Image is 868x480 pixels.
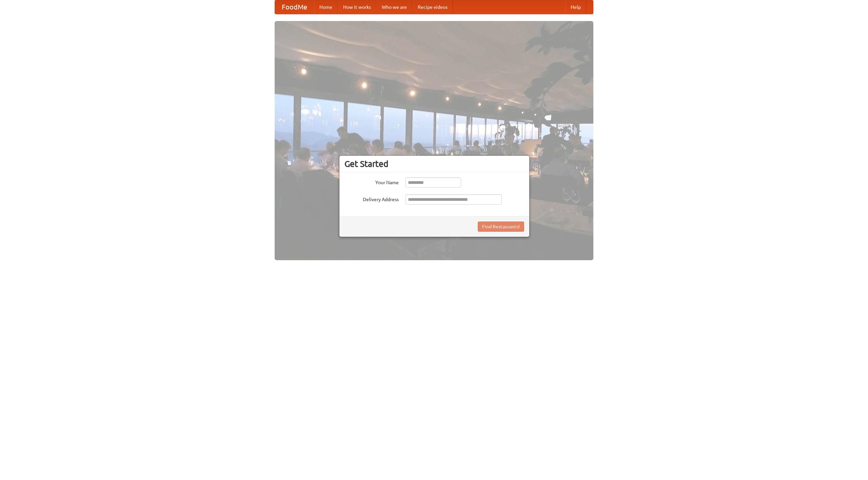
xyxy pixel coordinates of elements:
label: Delivery Address [344,194,399,203]
button: Find Restaurants! [478,222,524,232]
a: Recipe videos [412,0,453,14]
a: Help [565,0,586,14]
a: How it works [338,0,376,14]
label: Your Name [344,177,399,186]
h3: Get Started [344,159,524,169]
a: FoodMe [275,0,314,14]
a: Home [314,0,338,14]
a: Who we are [376,0,412,14]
